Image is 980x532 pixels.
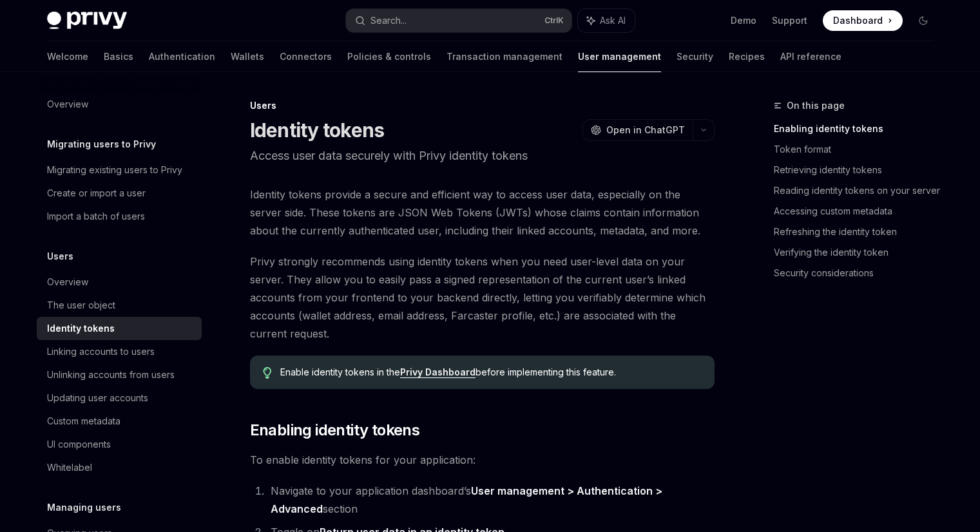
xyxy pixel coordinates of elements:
span: Ask AI [600,14,626,27]
div: Create or import a user [47,185,146,201]
button: Ask AI [578,9,635,32]
span: To enable identity tokens for your application: [250,451,715,469]
a: Policies & controls [347,41,431,72]
span: Identity tokens provide a secure and efficient way to access user data, especially on the server ... [250,185,715,240]
span: Ctrl K [544,15,564,26]
a: User management [578,41,661,72]
span: Enable identity tokens in the before implementing this feature. [280,366,701,379]
div: UI components [47,437,111,452]
li: Navigate to your application dashboard’s section [267,482,715,518]
a: Wallets [231,41,264,72]
h5: Managing users [47,500,121,515]
h5: Migrating users to Privy [47,137,156,152]
a: Import a batch of users [37,205,202,228]
span: Privy strongly recommends using identity tokens when you need user-level data on your server. The... [250,252,715,343]
a: Verifying the identity token [774,242,944,263]
a: UI components [37,433,202,456]
div: Whitelabel [47,460,92,475]
a: Whitelabel [37,456,202,479]
a: Unlinking accounts from users [37,363,202,386]
div: Search... [370,13,407,28]
a: Overview [37,93,202,116]
button: Toggle dark mode [913,10,934,31]
a: Security considerations [774,263,944,283]
h5: Users [47,249,73,264]
a: Updating user accounts [37,386,202,410]
a: Accessing custom metadata [774,201,944,222]
a: Basics [104,41,133,72]
a: Privy Dashboard [400,366,476,378]
a: Recipes [729,41,765,72]
a: Authentication [149,41,215,72]
div: The user object [47,298,115,313]
span: Dashboard [833,14,883,27]
a: Security [677,41,713,72]
a: Support [772,14,807,27]
div: Users [250,99,715,112]
a: Identity tokens [37,317,202,340]
a: Linking accounts to users [37,340,202,363]
a: Overview [37,271,202,294]
a: Welcome [47,41,88,72]
div: Custom metadata [47,413,120,429]
div: Identity tokens [47,321,115,336]
a: Create or import a user [37,182,202,205]
svg: Tip [263,367,272,379]
img: dark logo [47,12,127,30]
div: Overview [47,97,88,112]
a: Token format [774,139,944,160]
p: Access user data securely with Privy identity tokens [250,147,715,165]
a: Enabling identity tokens [774,119,944,139]
a: Reading identity tokens on your server [774,180,944,201]
span: Open in ChatGPT [606,124,685,137]
a: Demo [731,14,756,27]
a: Connectors [280,41,332,72]
button: Open in ChatGPT [582,119,693,141]
a: Custom metadata [37,410,202,433]
span: On this page [787,98,845,113]
span: Enabling identity tokens [250,420,420,441]
div: Linking accounts to users [47,344,155,359]
h1: Identity tokens [250,119,385,142]
a: API reference [780,41,841,72]
div: Import a batch of users [47,209,145,224]
div: Overview [47,274,88,290]
a: Refreshing the identity token [774,222,944,242]
a: Transaction management [447,41,562,72]
a: Migrating existing users to Privy [37,158,202,182]
a: The user object [37,294,202,317]
a: Retrieving identity tokens [774,160,944,180]
button: Search...CtrlK [346,9,572,32]
a: Dashboard [823,10,903,31]
div: Migrating existing users to Privy [47,162,182,178]
div: Updating user accounts [47,390,148,406]
div: Unlinking accounts from users [47,367,175,383]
